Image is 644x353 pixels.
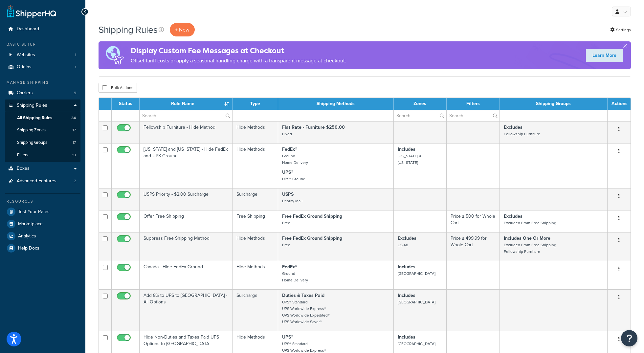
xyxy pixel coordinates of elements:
[140,232,233,261] td: Suppress Free Shipping Method
[504,213,522,220] strong: Excludes
[5,99,80,162] li: Shipping Rules
[233,188,278,210] td: Surcharge
[5,175,80,187] li: Advanced Features
[131,56,346,65] p: Offset tariff costs or apply a seasonal handling charge with a transparent message at checkout.
[17,140,47,145] span: Shipping Groups
[5,49,80,61] li: Websites
[282,242,290,248] small: Free
[5,99,80,112] a: Shipping Rules
[282,299,330,325] small: UPS® Standard UPS Worldwide Express® UPS Worldwide Expedited® UPS Worldwide Saver®
[586,49,623,62] a: Learn More
[398,334,415,341] strong: Includes
[18,221,43,227] span: Marketplace
[398,292,415,299] strong: Includes
[398,146,415,153] strong: Includes
[398,153,422,165] small: [US_STATE] & [US_STATE]
[398,271,435,276] small: [GEOGRAPHIC_DATA]
[140,143,233,188] td: [US_STATE] and [US_STATE] - Hide FedEx and UPS Ground
[5,112,80,124] a: All Shipping Rules 34
[140,121,233,143] td: Fellowship Furniture - Hide Method
[112,98,140,110] th: Status
[140,188,233,210] td: USPS Priority - $2.00 Surcharge
[394,98,447,110] th: Zones
[447,110,500,121] input: Search
[140,110,232,121] input: Search
[17,127,46,133] span: Shipping Zones
[5,149,80,161] li: Filters
[17,152,28,158] span: Filters
[17,64,32,70] span: Origins
[75,64,76,70] span: 1
[621,330,637,346] button: Open Resource Center
[74,178,76,184] span: 2
[7,5,56,18] a: ShipperHQ Home
[17,90,33,96] span: Carriers
[99,83,137,93] button: Bulk Actions
[18,209,50,215] span: Test Your Rates
[500,98,608,110] th: Shipping Groups
[17,26,39,32] span: Dashboard
[447,98,500,110] th: Filters
[504,124,522,131] strong: Excludes
[99,41,131,69] img: duties-banner-06bc72dcb5fe05cb3f9472aba00be2ae8eb53ab6f0d8bb03d382ba314ac3c341.png
[5,218,80,230] a: Marketplace
[282,334,293,341] strong: UPS®
[140,261,233,289] td: Canada - Hide FedEx Ground
[18,246,39,251] span: Help Docs
[17,115,52,121] span: All Shipping Rules
[610,25,631,34] a: Settings
[5,112,80,124] li: All Shipping Rules
[282,213,342,220] strong: Free FedEx Ground Shipping
[504,235,550,242] strong: Includes One Or More
[504,220,556,226] small: Excluded From Free Shipping
[233,210,278,232] td: Free Shipping
[394,110,446,121] input: Search
[233,98,278,110] th: Type
[75,52,76,58] span: 1
[140,210,233,232] td: Offer Free Shipping
[282,124,345,131] strong: Flat Rate - Furniture $250.00
[5,23,80,35] a: Dashboard
[17,52,35,58] span: Websites
[282,146,297,153] strong: FedEx®
[5,137,80,149] li: Shipping Groups
[5,124,80,136] li: Shipping Zones
[18,233,36,239] span: Analytics
[73,127,76,133] span: 17
[74,90,76,96] span: 9
[17,178,56,184] span: Advanced Features
[5,61,80,73] a: Origins 1
[278,98,394,110] th: Shipping Methods
[282,292,324,299] strong: Duties & Taxes Paid
[282,271,308,283] small: Ground Home Delivery
[282,153,308,165] small: Ground Home Delivery
[233,121,278,143] td: Hide Methods
[282,198,302,204] small: Priority Mail
[5,163,80,175] li: Boxes
[504,131,540,137] small: Fellowship Furniture
[5,230,80,242] a: Analytics
[5,137,80,149] a: Shipping Groups 17
[282,176,305,182] small: UPS® Ground
[398,263,415,270] strong: Includes
[5,206,80,218] a: Test Your Rates
[72,152,76,158] span: 19
[233,143,278,188] td: Hide Methods
[140,98,233,110] th: Rule Name : activate to sort column ascending
[233,261,278,289] td: Hide Methods
[140,289,233,331] td: Add 8% to UPS to [GEOGRAPHIC_DATA] - All Options
[5,87,80,99] a: Carriers 9
[5,87,80,99] li: Carriers
[73,140,76,145] span: 17
[5,242,80,254] li: Help Docs
[233,232,278,261] td: Hide Methods
[608,98,631,110] th: Actions
[282,169,293,176] strong: UPS®
[5,42,80,47] div: Basic Setup
[233,289,278,331] td: Surcharge
[398,235,416,242] strong: Excludes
